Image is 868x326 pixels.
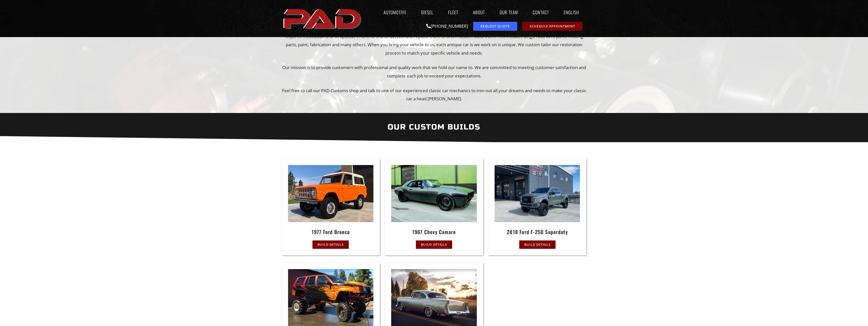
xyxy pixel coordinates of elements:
[495,6,523,18] a: Our Team
[391,165,477,222] img: A sleek, black classic muscle car with tinted windows is driving on a concrete road past a green ...
[519,240,556,249] a: Build Details
[318,243,344,246] span: Build Details
[426,23,468,29] a: [PHONE_NUMBER]
[416,6,438,18] a: Diesel
[416,240,452,249] a: Build Details
[391,269,477,326] img: A classic silver car with chrome wheels is parked on a rural road at sunset, with trees and grass...
[282,5,364,32] a: pro automotive and diesel home page
[282,5,364,32] img: The image shows the word "PAD" in bold, red, uppercase letters with a slight shadow effect.
[282,87,587,103] p: Feel free to call our PAD Customs shop and talk to one of our experienced classic car mechanics t...
[282,119,587,135] h2: our Custom Builds
[312,240,349,249] a: Build Details
[528,6,554,18] a: Contact
[288,165,374,222] img: An orange classic Ford Bronco with a white roof is parked on a driveway in front of a garage unde...
[530,25,575,28] span: Schedule Appointment
[391,227,477,236] h2: 1967 Chevy Camaro
[282,63,587,80] p: Our mission is to provide customers with professional and quality work that we hold our name to. ...
[473,22,517,31] a: request a service or repair quote
[288,227,374,236] h2: 1977 Ford Bronco
[364,6,587,18] nav: Menu
[379,6,411,18] a: Automotive
[480,25,510,28] span: Request Quote
[468,6,490,18] a: About
[288,269,374,326] img: A lifted Jeep SUV with oversized off-road tires and orange flame graphics is parked on a wet pave...
[559,6,587,18] a: English
[443,6,463,18] a: Fleet
[522,22,582,31] a: schedule repair or service appointment
[421,243,447,246] span: Build Details
[524,243,550,246] span: Build Details
[495,165,580,222] img: A gray Ford pickup truck with large off-road tires is parked outside an automotive service and ti...
[495,227,580,236] h2: 2018 Ford F-250 Superduty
